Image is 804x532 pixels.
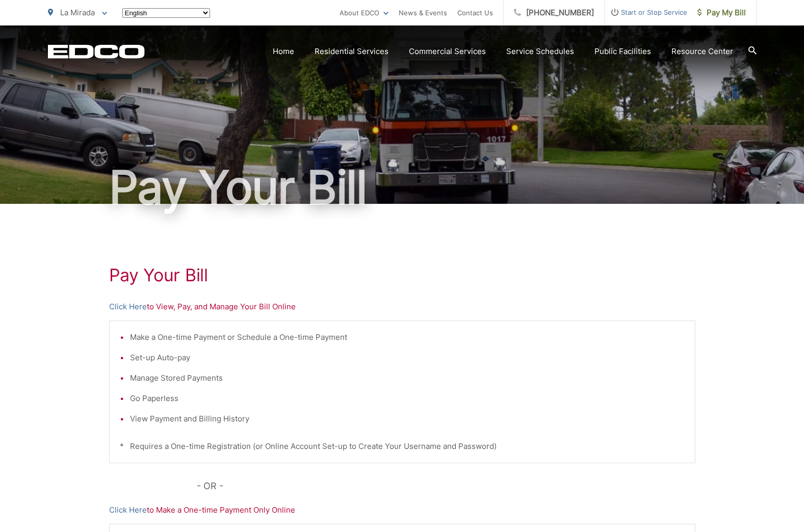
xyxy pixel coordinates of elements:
[130,413,685,425] li: View Payment and Billing History
[197,478,695,494] p: - OR -
[130,352,685,364] li: Set-up Auto-pay
[506,45,574,58] a: Service Schedules
[120,440,685,453] p: * Requires a One-time Registration (or Online Account Set-up to Create Your Username and Password)
[122,8,210,18] select: Select a language
[109,301,695,313] p: to View, Pay, and Manage Your Bill Online
[671,45,733,58] a: Resource Center
[697,7,746,19] span: Pay My Bill
[130,331,685,343] li: Make a One-time Payment or Schedule a One-time Payment
[109,504,147,516] a: Click Here
[109,265,695,285] h1: Pay Your Bill
[594,45,651,58] a: Public Facilities
[340,7,388,19] a: About EDCO
[399,7,447,19] a: News & Events
[48,162,757,213] h1: Pay Your Bill
[109,504,695,516] p: to Make a One-time Payment Only Online
[273,45,294,58] a: Home
[315,45,388,58] a: Residential Services
[457,7,493,19] a: Contact Us
[48,44,145,59] a: EDCD logo. Return to the homepage.
[130,372,685,384] li: Manage Stored Payments
[109,301,147,313] a: Click Here
[130,392,685,405] li: Go Paperless
[409,45,486,58] a: Commercial Services
[60,8,95,17] span: La Mirada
